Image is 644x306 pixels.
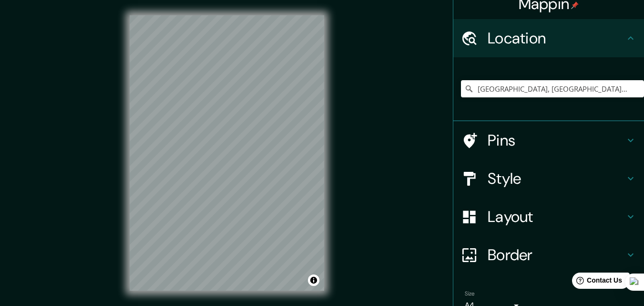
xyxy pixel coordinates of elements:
iframe: Help widget launcher [559,269,634,295]
h4: Location [488,29,625,48]
div: Pins [453,121,644,159]
img: pin-icon.png [571,1,579,9]
h4: Pins [488,131,625,150]
div: Border [453,236,644,274]
input: Pick your city or area [461,80,644,97]
label: Size [465,290,475,298]
canvas: Map [130,15,324,291]
h4: Style [488,169,625,188]
button: Toggle attribution [308,274,319,286]
h4: Layout [488,207,625,226]
div: Layout [453,198,644,236]
div: Location [453,19,644,57]
div: Style [453,159,644,198]
h4: Border [488,245,625,264]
